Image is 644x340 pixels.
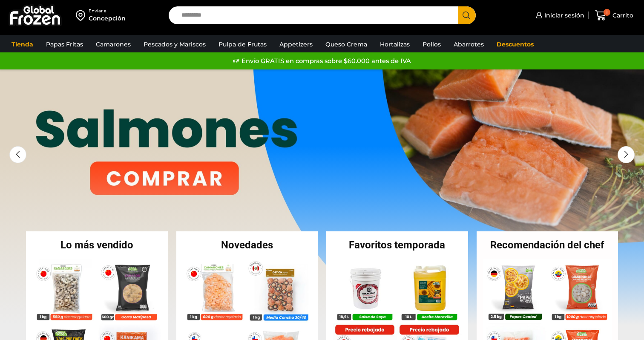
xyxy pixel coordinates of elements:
[9,146,26,163] div: Previous slide
[176,240,318,250] h2: Novedades
[89,14,126,23] div: Concepción
[477,240,618,250] h2: Recomendación del chef
[458,6,476,24] button: Search button
[449,36,488,52] a: Abarrotes
[321,36,371,52] a: Queso Crema
[610,11,633,20] span: Carrito
[618,146,635,163] div: Next slide
[376,36,414,52] a: Hortalizas
[139,36,210,52] a: Pescados y Mariscos
[214,36,271,52] a: Pulpa de Frutas
[92,36,135,52] a: Camarones
[326,240,468,250] h2: Favoritos temporada
[604,9,610,16] span: 1
[89,8,126,14] div: Enviar a
[418,36,445,52] a: Pollos
[26,240,168,250] h2: Lo más vendido
[275,36,317,52] a: Appetizers
[534,7,584,24] a: Iniciar sesión
[492,36,538,52] a: Descuentos
[7,36,37,52] a: Tienda
[42,36,87,52] a: Papas Fritas
[76,8,89,23] img: address-field-icon.svg
[593,6,635,26] a: 1 Carrito
[542,11,584,20] span: Iniciar sesión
